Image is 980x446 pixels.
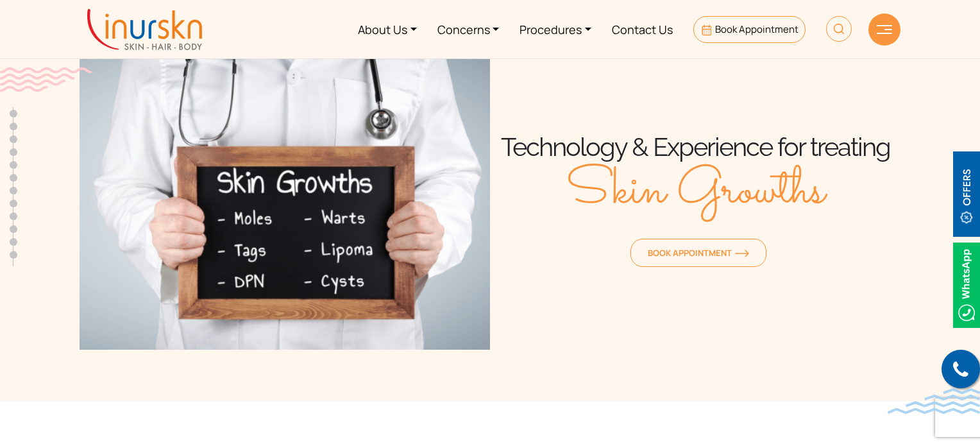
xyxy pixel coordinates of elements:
[826,16,852,42] img: HeaderSearch
[953,243,980,328] img: Whatsappicon
[566,163,825,221] h1: Skin Growths
[648,247,749,259] span: Book Appointment
[715,22,798,36] span: Book Appointment
[348,5,427,53] a: About Us
[80,51,490,350] img: Banner Image
[735,250,749,257] img: orange-arrow
[953,277,980,291] a: Whatsappicon
[87,9,202,50] img: inurskn-logo
[953,151,980,237] img: offerBt
[630,239,766,267] a: Book Appointmentorange-arrow
[693,16,806,43] a: Book Appointment
[888,388,980,414] img: bluewave
[509,5,602,53] a: Procedures
[602,5,683,53] a: Contact Us
[877,25,892,34] img: hamLine.svg
[427,5,510,53] a: Concerns
[490,131,900,163] div: Technology & Experience for treating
